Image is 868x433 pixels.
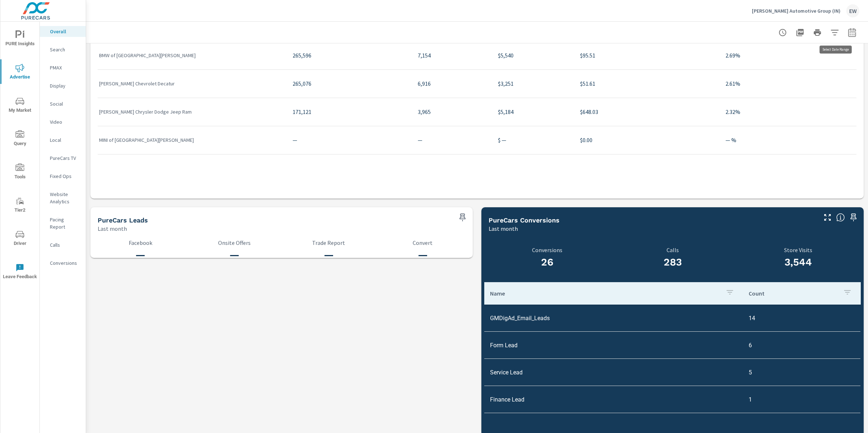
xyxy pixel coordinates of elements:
[40,26,86,37] div: Overall
[98,249,183,261] h3: —
[743,363,860,382] td: 5
[50,191,80,205] p: Website Analytics
[3,263,37,281] span: Leave Feedback
[40,258,86,268] div: Conversions
[793,25,807,40] button: "Export Report to PDF"
[50,28,80,35] p: Overall
[99,136,281,144] p: MINI of [GEOGRAPHIC_DATA][PERSON_NAME]
[735,247,861,253] p: Store Visits
[580,136,714,144] p: $0.00
[0,22,39,288] div: nav menu
[192,249,277,261] h3: —
[418,136,486,144] p: —
[40,98,86,109] div: Social
[192,239,277,246] p: Onsite Offers
[40,171,86,182] div: Fixed Ops
[99,80,281,87] p: [PERSON_NAME] Chevrolet Decatur
[40,80,86,91] div: Display
[743,309,860,327] td: 14
[580,79,714,88] p: $51.61
[50,216,80,230] p: Pacing Report
[40,239,86,250] div: Calls
[40,189,86,207] div: Website Analytics
[810,25,825,40] button: Print Report
[50,136,80,144] p: Local
[484,336,743,355] td: Form Lead
[484,390,743,409] td: Finance Lead
[489,224,518,233] p: Last month
[484,363,743,382] td: Service Lead
[752,8,841,14] p: [PERSON_NAME] Automotive Group (IN)
[848,212,859,223] span: Save this to your personalized report
[498,51,569,60] p: $5,540
[726,136,855,144] p: — %
[286,239,371,246] p: Trade Report
[50,259,80,267] p: Conversions
[827,25,842,40] button: Apply Filters
[726,79,855,88] p: 2.61%
[293,136,407,144] p: —
[50,154,80,162] p: PureCars TV
[484,309,743,327] td: GMDigAd_Email_Leads
[99,52,281,59] p: BMW of [GEOGRAPHIC_DATA][PERSON_NAME]
[50,118,80,126] p: Video
[380,249,465,261] h3: —
[743,390,860,409] td: 1
[50,64,80,71] p: PMAX
[489,216,559,224] h5: PureCars Conversions
[822,212,833,223] button: Make Fullscreen
[50,100,80,107] p: Social
[580,51,714,60] p: $95.51
[3,164,37,181] span: Tools
[3,64,37,81] span: Advertise
[98,239,183,246] p: Facebook
[50,46,80,53] p: Search
[40,153,86,164] div: PureCars TV
[498,79,569,88] p: $3,251
[40,62,86,73] div: PMAX
[489,256,605,268] h3: 26
[418,107,486,116] p: 3,965
[735,256,861,268] h3: 3,544
[380,239,465,246] p: Convert
[40,135,86,145] div: Local
[3,30,37,48] span: PURE Insights
[99,108,281,115] p: [PERSON_NAME] Chrysler Dodge Jeep Ram
[498,136,569,144] p: $ —
[836,213,845,222] span: Understand conversion over the selected time range.
[98,216,148,224] h5: PureCars Leads
[3,97,37,115] span: My Market
[50,82,80,89] p: Display
[418,79,486,88] p: 6,916
[98,224,127,233] p: Last month
[489,247,605,253] p: Conversions
[726,51,855,60] p: 2.69%
[293,107,407,116] p: 171,121
[743,336,860,355] td: 6
[40,44,86,55] div: Search
[580,107,714,116] p: $648.03
[846,4,859,17] div: EW
[40,214,86,232] div: Pacing Report
[498,107,569,116] p: $5,184
[3,197,37,215] span: Tier2
[490,290,720,297] p: Name
[50,173,80,180] p: Fixed Ops
[614,247,731,253] p: Calls
[418,51,486,60] p: 7,154
[40,116,86,127] div: Video
[457,212,468,223] span: Save this to your personalized report
[3,130,37,148] span: Query
[286,249,371,261] h3: —
[614,256,731,268] h3: 283
[726,107,855,116] p: 2.32%
[293,79,407,88] p: 265,076
[293,51,407,60] p: 265,596
[749,290,837,297] p: Count
[3,230,37,248] span: Driver
[50,241,80,249] p: Calls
